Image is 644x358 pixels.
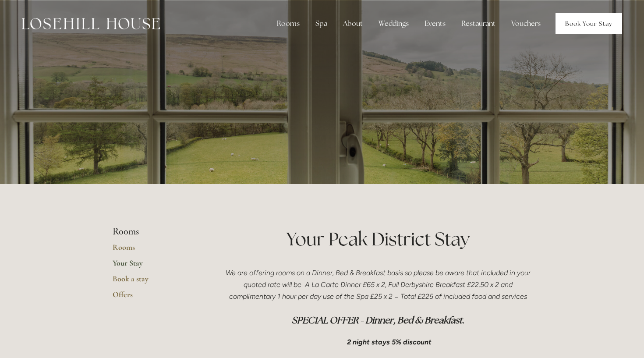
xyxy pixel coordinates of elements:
div: Spa [308,15,334,32]
a: Your Stay [113,258,196,274]
li: Rooms [113,226,196,237]
div: Weddings [372,15,416,32]
div: Events [418,15,453,32]
a: Book a stay [113,274,196,290]
img: Losehill House [22,18,160,29]
a: Rooms [113,242,196,258]
a: Book Your Stay [556,13,622,34]
em: We are offering rooms on a Dinner, Bed & Breakfast basis so please be aware that included in your... [226,269,532,301]
div: Rooms [270,15,307,32]
div: About [336,15,370,32]
a: Offers [113,290,196,305]
div: Restaurant [454,15,502,32]
h1: Your Peak District Stay [224,226,531,252]
a: Vouchers [504,15,548,32]
em: SPECIAL OFFER - Dinner, Bed & Breakfast. [292,314,464,326]
em: 2 night stays 5% discount [347,338,432,346]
